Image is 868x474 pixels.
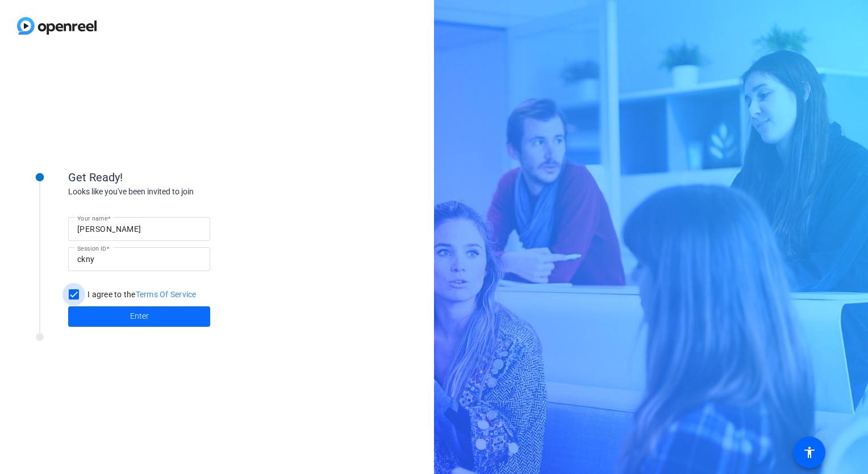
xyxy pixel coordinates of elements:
[77,215,107,222] mat-label: Your name
[77,245,106,252] mat-label: Session ID
[130,310,149,322] span: Enter
[85,289,197,300] label: I agree to the
[68,306,210,327] button: Enter
[68,169,295,186] div: Get Ready!
[803,446,816,459] mat-icon: accessibility
[136,290,197,299] a: Terms Of Service
[68,186,295,198] div: Looks like you've been invited to join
